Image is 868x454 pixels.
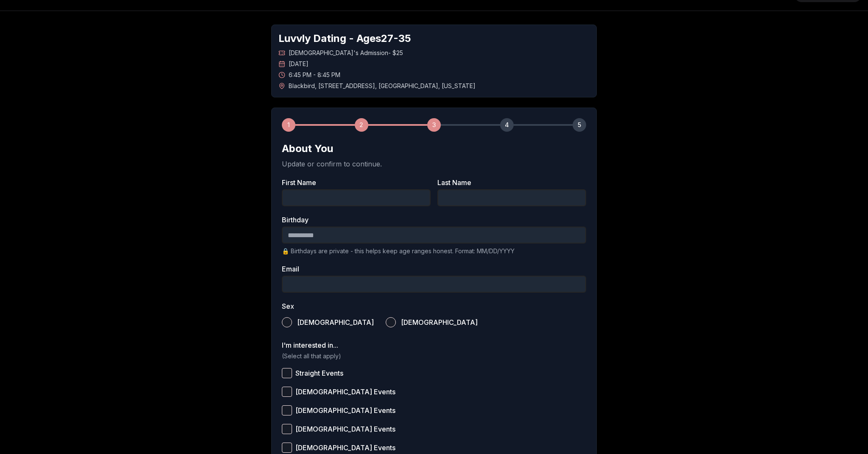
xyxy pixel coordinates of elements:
[437,179,586,186] label: Last Name
[282,405,292,415] button: [DEMOGRAPHIC_DATA] Events
[282,317,292,327] button: [DEMOGRAPHIC_DATA]
[282,216,586,223] label: Birthday
[282,159,586,169] p: Update or confirm to continue.
[278,32,590,45] h1: Luvvly Dating - Ages 27 - 35
[573,118,586,132] div: 5
[289,49,403,57] span: [DEMOGRAPHIC_DATA]'s Admission - $25
[282,352,586,360] p: (Select all that apply)
[401,319,478,326] span: [DEMOGRAPHIC_DATA]
[297,319,374,326] span: [DEMOGRAPHIC_DATA]
[295,370,343,376] span: Straight Events
[282,342,586,349] label: I'm interested in...
[427,118,441,132] div: 3
[386,317,396,327] button: [DEMOGRAPHIC_DATA]
[289,60,309,68] span: [DATE]
[282,303,586,310] label: Sex
[289,71,340,79] span: 6:45 PM - 8:45 PM
[295,407,395,414] span: [DEMOGRAPHIC_DATA] Events
[282,443,292,453] button: [DEMOGRAPHIC_DATA] Events
[355,118,368,132] div: 2
[282,118,295,132] div: 1
[282,247,586,255] p: 🔒 Birthdays are private - this helps keep age ranges honest. Format: MM/DD/YYYY
[289,82,476,90] span: Blackbird , [STREET_ADDRESS] , [GEOGRAPHIC_DATA] , [US_STATE]
[295,444,395,451] span: [DEMOGRAPHIC_DATA] Events
[295,388,395,395] span: [DEMOGRAPHIC_DATA] Events
[282,266,586,272] label: Email
[282,387,292,397] button: [DEMOGRAPHIC_DATA] Events
[500,118,514,132] div: 4
[295,426,395,432] span: [DEMOGRAPHIC_DATA] Events
[282,142,586,155] h2: About You
[282,179,431,186] label: First Name
[282,368,292,378] button: Straight Events
[282,424,292,434] button: [DEMOGRAPHIC_DATA] Events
